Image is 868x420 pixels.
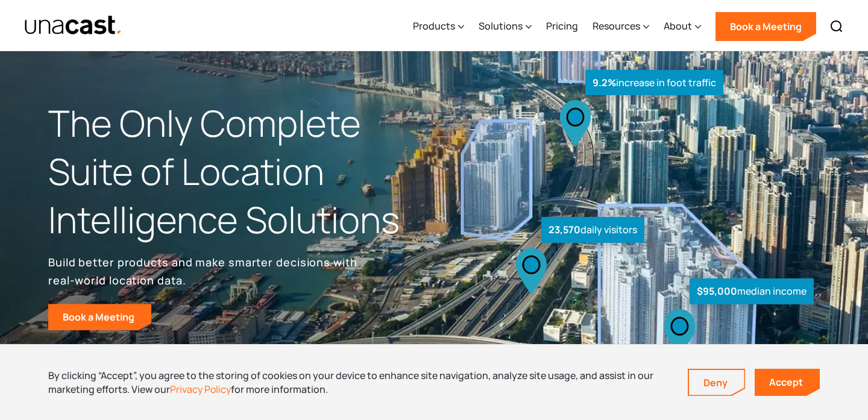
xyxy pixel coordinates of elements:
div: Products [413,19,455,33]
a: Book a Meeting [48,304,151,330]
h1: The Only Complete Suite of Location Intelligence Solutions [48,99,434,243]
div: increase in foot traffic [585,70,723,96]
img: Search icon [829,19,844,34]
div: daily visitors [541,217,644,243]
a: home [24,15,122,36]
img: Unacast text logo [24,15,122,36]
div: Resources [593,19,640,33]
strong: 23,570 [549,223,580,236]
a: Deny [689,370,744,395]
a: Privacy Policy [170,383,231,396]
div: About [664,2,701,51]
div: Resources [593,2,649,51]
div: Solutions [479,19,523,33]
div: By clicking “Accept”, you agree to the storing of cookies on your device to enhance site navigati... [48,369,670,396]
a: Pricing [546,2,578,51]
strong: 9.2% [593,76,616,89]
p: Build better products and make smarter decisions with real-world location data. [48,253,362,289]
div: About [664,19,692,33]
div: Products [413,2,464,51]
div: Solutions [479,2,532,51]
div: median income [690,278,814,304]
a: Accept [755,369,820,396]
strong: $95,000 [697,284,737,298]
a: Book a Meeting [715,12,816,41]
